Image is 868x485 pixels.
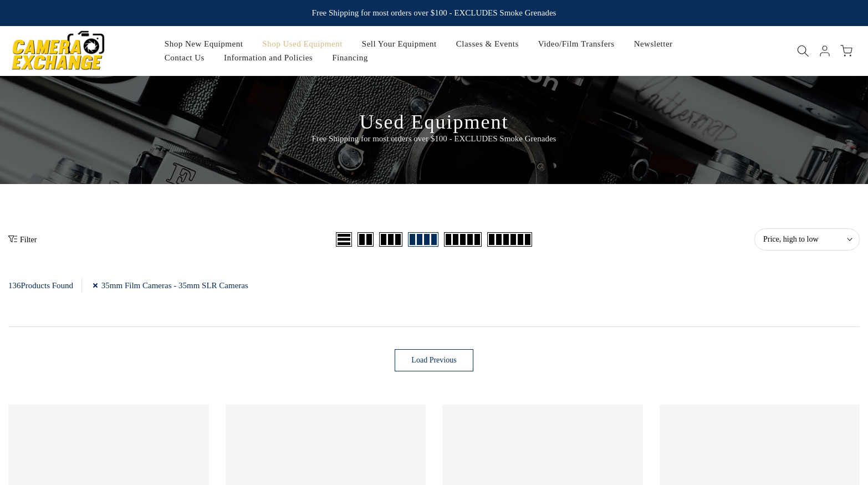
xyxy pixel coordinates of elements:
span: Load Previous [411,356,456,364]
span: 136 [8,281,21,290]
a: Video/Film Transfers [528,37,624,51]
a: Sell Your Equipment [352,37,446,51]
a: Shop New Equipment [155,37,253,51]
button: Show filters [8,233,37,245]
a: Shop Used Equipment [253,37,353,51]
a: 35mm Film Cameras - 35mm SLR Cameras [93,278,248,293]
a: Information and Policies [214,51,322,65]
p: Free Shipping for most orders over $100 - EXCLUDES Smoke Grenades [226,132,642,145]
span: Price, high to low [763,234,851,244]
a: Financing [323,51,378,65]
a: Newsletter [624,37,682,51]
strong: Free Shipping for most orders over $100 - EXCLUDES Smoke Grenades [312,8,556,17]
a: Contact Us [155,51,214,65]
a: Classes & Events [446,37,528,51]
button: Price, high to low [754,228,860,251]
h3: Used Equipment [8,115,860,129]
div: Products Found [8,278,82,293]
a: Load Previous [395,349,473,371]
